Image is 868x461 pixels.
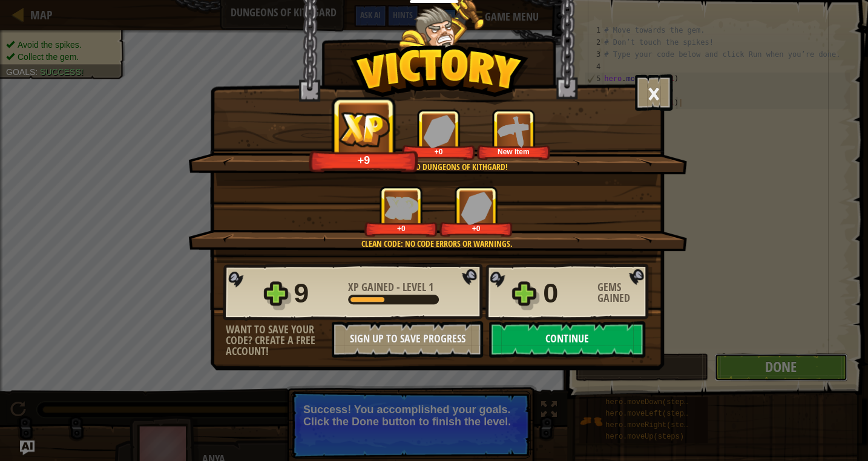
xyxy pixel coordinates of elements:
div: - [348,282,433,293]
div: New Item [479,147,548,156]
div: +0 [442,224,510,233]
div: Clean code: no code errors or warnings. [246,238,628,250]
img: Victory [350,45,528,105]
span: Level [400,280,429,295]
div: 0 [543,274,590,313]
div: 9 [294,274,341,313]
img: XP Gained [384,196,418,220]
span: 1 [429,280,433,295]
div: You completed Dungeons of Kithgard! [246,161,628,173]
div: +0 [404,147,473,156]
button: Sign Up to Save Progress [332,321,483,358]
div: Gems Gained [597,282,652,304]
img: Gems Gained [461,191,492,224]
img: XP Gained [337,110,391,148]
div: +0 [367,224,435,233]
img: New Item [497,114,530,148]
div: Want to save your code? Create a free account! [226,324,332,357]
button: Continue [489,321,645,358]
div: +9 [312,153,415,167]
img: Gems Gained [423,114,455,148]
span: XP Gained [348,280,396,295]
button: × [635,74,672,111]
